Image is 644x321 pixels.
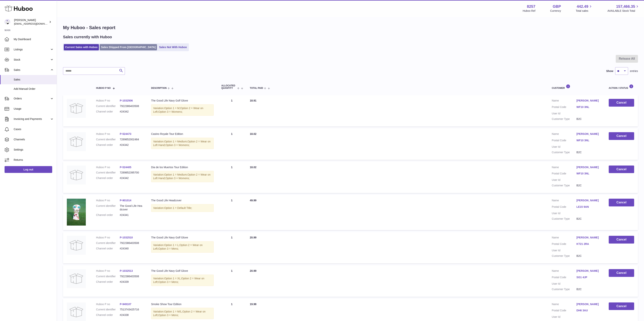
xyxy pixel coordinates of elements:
span: 20.99 [250,269,256,272]
span: Option 3 = Mens; [158,314,179,317]
dt: User Id [552,145,576,149]
span: Settings [14,148,54,152]
span: Listings [14,48,50,51]
div: Variation: [151,308,214,319]
div: Casino Royale Tour Edition [151,132,214,136]
dt: Postal Code [552,205,576,210]
dt: Channel order [96,247,120,250]
dd: 7289852002484 [120,138,143,141]
a: P-1032506 [120,99,133,102]
strong: GBP [553,4,561,9]
dd: #24342 [120,110,143,113]
dt: Channel order [96,143,120,147]
dt: Channel order [96,176,120,180]
dt: Huboo P no [96,99,120,102]
span: Total paid [250,87,263,89]
span: Option 1 = M; [164,107,180,110]
div: Currency [550,9,561,13]
h2: Sales currently with Huboo [63,34,112,40]
dt: User Id [552,282,576,286]
dt: Huboo P no [96,132,120,136]
dd: #24342 [120,176,143,180]
div: Smoke Show Tour Edition [151,302,214,306]
td: 1 [218,195,246,230]
div: Action / Status [609,84,634,89]
dt: User Id [552,212,576,215]
span: Invoicing and Payments [14,117,50,121]
a: Sales Not With Huboo [158,44,188,50]
dt: Current identifier [96,104,120,108]
span: Option 3 = Mens; [158,280,179,284]
a: [PERSON_NAME] [576,99,601,102]
a: WF10 3NL [576,105,601,109]
dt: Customer Type [552,117,576,121]
button: Cancel [609,269,634,277]
span: 49.99 [250,199,256,202]
span: Usage [14,107,54,111]
a: 157,466.35 AVAILABLE Stock Total [607,4,639,13]
td: 1 [218,162,246,193]
span: 18.02 [250,132,256,135]
div: The Good Life Navy Golf Glove [151,269,214,273]
dt: Postal Code [552,242,576,247]
span: Option 3 = Womens; [158,110,183,113]
span: 20.99 [250,236,256,239]
dd: The Good Life Headcover [120,204,143,211]
span: Option 1 = Default Title; [164,206,192,209]
dt: Current identifier [96,171,120,174]
span: My Dashboard [14,37,54,41]
dt: Customer Type [552,184,576,187]
a: P-524405 [120,166,131,169]
a: P-524473 [120,132,131,135]
dt: Channel order [96,213,120,217]
dt: Current identifier [96,204,120,211]
div: Variation: [151,204,214,212]
dt: Customer Type [552,287,576,291]
button: Cancel [609,99,634,107]
dd: B2C [576,217,601,221]
span: Option 1 = Medium; [164,173,188,176]
dt: Huboo P no [96,166,120,169]
div: Variation: [151,171,214,182]
span: Option 2 = Wear on Left; [153,277,204,284]
dd: B2C [576,254,601,258]
img: no-photo.jpg [67,99,86,118]
span: entries [630,69,638,73]
span: Channels [14,138,54,141]
a: Current Sales with Huboo [64,44,99,50]
span: Sales [14,78,54,81]
dd: 7922386403508 [120,241,143,245]
span: Option 1 = L; [164,244,180,247]
dt: Name [552,302,576,307]
dt: User Id [552,249,576,252]
dd: B2C [576,184,601,187]
img: no-photo.jpg [67,269,86,288]
dt: Customer Type [552,151,576,154]
span: Option 1 = M/L; [164,310,182,313]
span: 18.91 [250,99,256,102]
span: 157,466.35 [616,4,635,9]
img: no-photo.jpg [67,166,86,184]
dt: Name [552,132,576,137]
dt: Channel order [96,313,120,317]
span: 19.98 [250,303,256,306]
span: 442.49 [577,4,588,9]
button: Cancel [609,199,634,206]
h1: My Huboo - Sales report [63,25,638,31]
div: The Good Life Navy Golf Glove [151,236,214,239]
div: The Good Life Navy Golf Glove [151,99,214,102]
dd: B2C [576,151,601,154]
span: 18.02 [250,166,256,169]
dd: 7922386403508 [120,104,143,108]
dt: Current identifier [96,308,120,311]
dt: Customer Type [552,254,576,258]
div: Dia de los Muertos Tour Edition [151,166,214,169]
dt: Channel order [96,110,120,113]
span: ALLOCATED Quantity [221,84,236,89]
dt: User Id [552,178,576,182]
dt: Huboo P no [96,269,120,273]
div: Variation: [151,241,214,253]
div: Variation: [151,275,214,286]
dt: User Id [552,112,576,115]
div: Variation: [151,138,214,149]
